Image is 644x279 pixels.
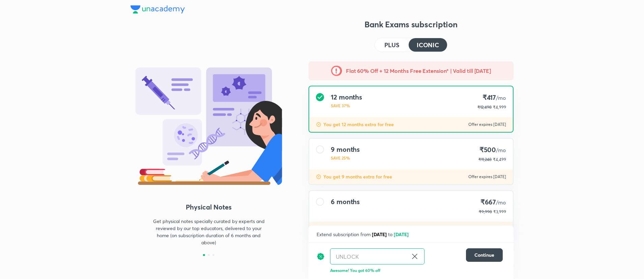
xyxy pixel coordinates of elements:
h5: Flat 60% Off + 12 Months Free Extension* | Valid till [DATE] [346,67,491,75]
span: /mo [496,199,506,206]
img: benefit_3_d9481b976b.svg [130,67,287,185]
p: Awesome! You got 60% off [330,267,503,273]
h4: 12 months [331,93,362,101]
h4: ICONIC [417,42,439,48]
img: discount [316,122,321,127]
span: ₹4,999 [493,105,506,110]
img: - [331,65,342,76]
span: /mo [496,94,506,101]
p: ₹11,248 [478,157,492,163]
span: Extend subscription from to [317,231,410,238]
h4: ₹417 [477,93,506,102]
p: You get 12 months extra for free [323,121,394,128]
span: [DATE] [372,231,387,238]
span: ₹3,999 [493,209,506,214]
p: SAVE 37% [331,103,362,109]
p: You get 9 months extra for free [323,173,392,180]
h4: 6 months [331,198,360,206]
h3: Bank Exams subscription [309,19,514,30]
input: Have a referral code? [330,249,408,264]
h4: Physical Notes [130,202,287,212]
button: ICONIC [409,38,447,52]
h4: ₹667 [479,198,506,207]
button: PLUS [375,38,409,52]
p: Get physical notes specially curated by experts and reviewed by our top educators, delivered to y... [150,218,267,246]
img: discount [316,174,321,179]
span: ₹4,499 [493,157,506,162]
p: Offer expires [DATE] [468,174,506,179]
span: Continue [474,252,494,258]
span: /mo [496,146,506,154]
p: ₹9,998 [479,209,492,215]
h4: 9 months [331,145,360,154]
p: Offer expires [DATE] [468,122,506,127]
p: SAVE 25% [331,155,360,161]
h4: PLUS [384,42,399,48]
img: Company Logo [130,5,185,13]
p: To be paid as a one-time payment [303,243,519,248]
p: ₹12,498 [477,104,492,110]
button: Continue [466,248,503,262]
img: discount [317,248,325,264]
h4: ₹500 [478,145,506,155]
span: [DATE] [394,231,409,238]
